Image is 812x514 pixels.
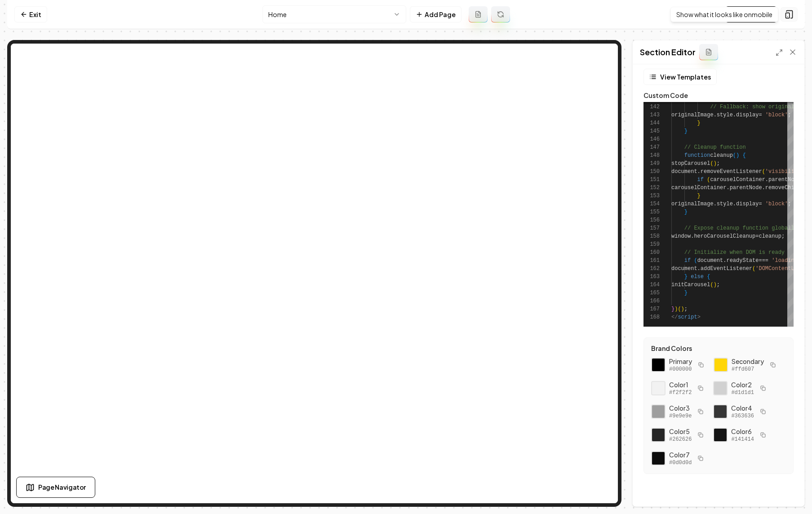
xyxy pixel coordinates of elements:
div: Click to copy #262626 [651,428,666,442]
span: Secondary [732,357,764,366]
div: 156 [643,216,660,224]
span: // Cleanup function [684,144,746,151]
div: 161 [643,257,660,265]
span: style [717,112,733,118]
span: Page Navigator [38,483,86,492]
span: . [762,185,765,191]
span: addEventListener [701,266,752,272]
span: . [726,185,729,191]
span: 'loading' [772,257,801,264]
a: Visit Page [725,6,777,22]
span: ( [694,257,697,264]
span: Color 1 [669,380,692,389]
h2: Section Editor [640,46,696,58]
span: . [714,112,717,118]
span: carouselContainer [671,185,726,191]
div: 145 [643,127,660,135]
div: 167 [643,305,660,313]
span: ) [736,152,739,159]
span: ( [752,266,755,272]
button: Add admin page prompt [469,6,488,22]
span: parentNode [768,177,801,183]
span: ( [678,306,681,312]
span: } [684,209,688,215]
div: 148 [643,151,660,160]
span: . [765,177,768,183]
span: Color 2 [731,380,754,389]
span: ( [710,160,713,167]
span: } [684,290,688,296]
div: 160 [643,248,660,257]
span: Color 3 [669,403,692,412]
div: 150 [643,168,660,176]
div: 168 [643,313,660,321]
span: ) [674,306,678,312]
span: > [697,314,701,320]
span: 'block' [765,201,788,207]
span: . [714,201,717,207]
span: window [671,233,691,239]
div: Click to copy #f2f2f2 [651,381,666,395]
label: Custom Code [643,92,794,98]
div: 146 [643,135,660,143]
span: } [684,274,688,280]
div: 162 [643,265,660,273]
span: #ffd607 [732,366,764,373]
span: . [697,266,701,272]
span: removeChild [765,185,801,191]
div: Show what it looks like on mobile [670,7,778,22]
span: parentNode [730,185,762,191]
div: Click to copy secondary color [714,358,728,372]
span: 'block' [765,112,788,118]
button: Regenerate page [491,6,510,22]
span: ; [781,233,785,239]
div: 153 [643,192,660,200]
span: Color 7 [669,450,692,459]
label: Brand Colors [651,345,786,351]
span: originalImage [671,112,714,118]
span: ( [707,177,710,183]
div: 152 [643,184,660,192]
div: 165 [643,289,660,297]
span: ( [762,168,765,175]
span: originalImage [671,201,714,207]
span: removeEventListener [701,168,762,175]
span: ; [684,306,688,312]
span: stopCarousel [671,160,710,167]
span: else [691,274,704,280]
span: ; [717,282,720,288]
span: = [759,112,762,118]
div: 166 [643,297,660,305]
span: . [723,257,726,264]
div: Click to copy #9e9e9e [651,404,666,419]
span: = [755,233,759,239]
span: ( [710,282,713,288]
span: readyState [726,257,759,264]
span: if [684,257,691,264]
span: . [733,112,736,118]
span: document [671,266,697,272]
span: . [697,168,701,175]
span: Color 5 [669,427,692,436]
span: ; [717,160,720,167]
div: 155 [643,208,660,216]
span: #363636 [731,412,754,420]
span: ) [714,282,717,288]
span: cleanup [759,233,781,239]
span: cleanup [710,152,732,159]
span: . [691,233,694,239]
div: 144 [643,119,660,127]
span: Primary [669,357,692,366]
button: Page Navigator [16,477,95,498]
a: Exit [14,6,47,22]
span: display [736,201,759,207]
div: Click to copy #0d0d0d [651,451,666,465]
span: carouselContainer [710,177,765,183]
span: #000000 [669,366,692,373]
div: 159 [643,240,660,248]
button: View Templates [643,69,717,85]
span: #0d0d0d [669,459,692,466]
span: // Initialize when DOM is ready [684,249,785,256]
span: #262626 [669,436,692,443]
span: = [759,201,762,207]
